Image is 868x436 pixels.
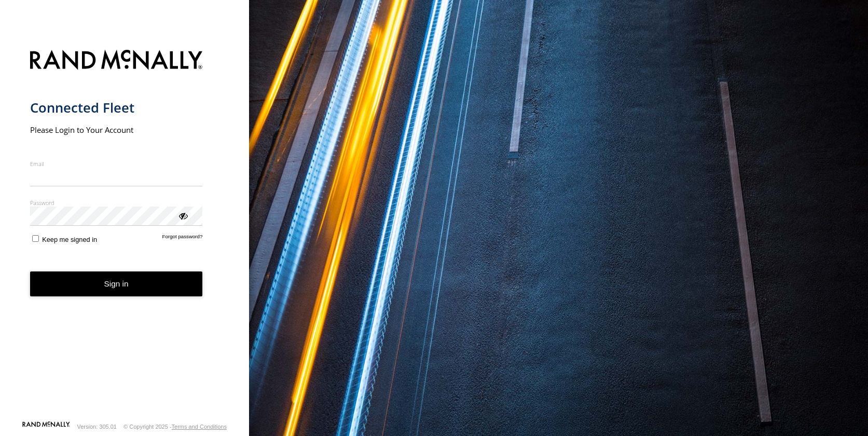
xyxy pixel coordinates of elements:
[123,424,227,430] div: © Copyright 2025 -
[172,424,227,430] a: Terms and Conditions
[30,271,203,297] button: Sign in
[42,236,97,243] span: Keep me signed in
[30,199,203,207] label: Password
[30,44,219,420] form: main
[162,234,203,243] a: Forgot password?
[22,421,70,432] a: Visit our Website
[30,99,203,116] h1: Connected Fleet
[77,424,117,430] div: Version: 305.01
[177,210,188,221] div: ViewPassword
[30,160,203,168] label: Email
[30,48,203,74] img: Rand McNally
[30,125,203,135] h2: Please Login to Your Account
[32,235,39,242] input: Keep me signed in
